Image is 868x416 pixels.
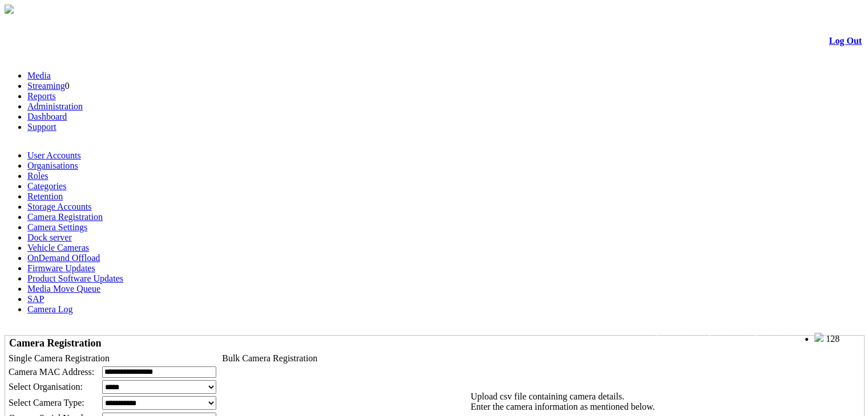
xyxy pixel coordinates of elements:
[27,274,123,283] a: Product Software Updates
[27,243,89,252] a: Vehicle Cameras
[65,81,70,91] span: 0
[27,263,95,273] a: Firmware Updates
[9,353,110,363] span: Single Camera Registration
[27,171,48,181] a: Roles
[222,353,317,363] span: Bulk Camera Registration
[27,91,56,101] a: Reports
[647,333,792,342] span: Welcome, System Administrator (Administrator)
[27,191,63,201] a: Retention
[27,71,51,80] a: Media
[27,150,81,160] a: User Accounts
[27,101,83,111] a: Administration
[9,337,101,349] span: Camera Registration
[9,382,83,391] span: Select Organisation:
[27,253,100,263] a: OnDemand Offload
[27,81,65,91] a: Streaming
[471,391,858,412] p: Upload csv file containing camera details. Enter the camera information as mentioned below.
[27,294,44,304] a: SAP
[27,222,87,232] a: Camera Settings
[27,284,100,293] a: Media Move Queue
[27,212,103,222] a: Camera Registration
[826,334,839,344] span: 128
[27,304,73,314] a: Camera Log
[27,122,56,132] a: Support
[829,36,862,46] a: Log Out
[814,333,823,342] img: bell25.png
[9,398,84,407] span: Select Camera Type:
[27,233,72,242] a: Dock server
[5,5,14,14] img: arrow-3.png
[27,181,66,191] a: Categories
[27,112,67,121] a: Dashboard
[27,202,91,211] a: Storage Accounts
[9,367,94,377] span: Camera MAC Address:
[27,161,78,170] a: Organisations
